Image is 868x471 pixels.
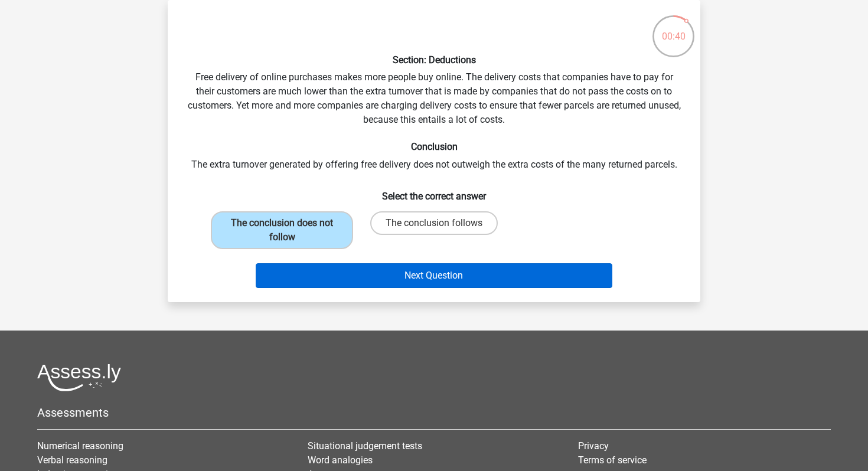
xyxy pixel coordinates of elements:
[187,141,681,152] h6: Conclusion
[37,454,107,466] a: Verbal reasoning
[172,9,696,293] div: Free delivery of online purchases makes more people buy online. The delivery costs that companies...
[370,211,498,235] label: The conclusion follows
[211,211,353,249] label: The conclusion does not follow
[651,14,696,44] div: 00:40
[187,54,681,66] h6: Section: Deductions
[308,454,373,466] a: Word analogies
[578,440,609,452] a: Privacy
[578,454,647,466] a: Terms of service
[256,263,613,288] button: Next Question
[308,440,422,452] a: Situational judgement tests
[37,440,123,452] a: Numerical reasoning
[187,181,681,202] h6: Select the correct answer
[37,364,121,391] img: Assessly logo
[37,405,831,420] h5: Assessments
